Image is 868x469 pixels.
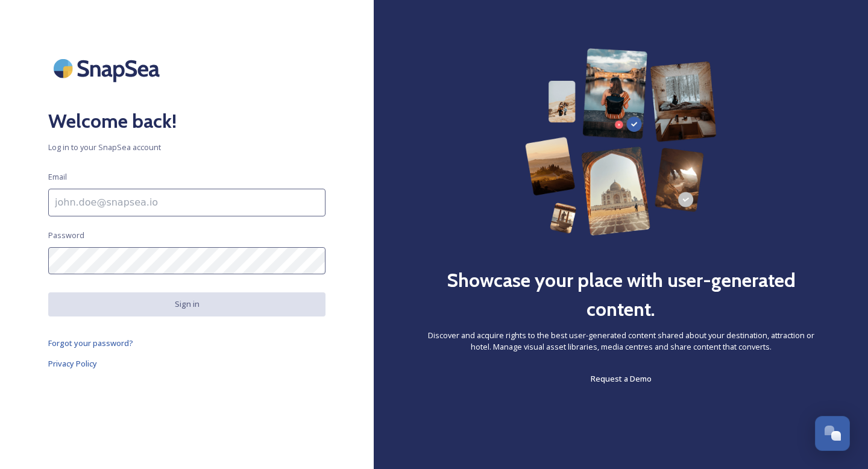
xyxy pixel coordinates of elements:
[591,371,652,386] a: Request a Demo
[48,358,97,369] span: Privacy Policy
[525,48,717,236] img: 63b42ca75bacad526042e722_Group%20154-p-800.png
[48,189,325,216] input: john.doe@snapsea.io
[48,338,133,348] span: Forgot your password?
[48,292,325,316] button: Sign in
[48,336,325,350] a: Forgot your password?
[422,266,820,324] h2: Showcase your place with user-generated content.
[591,373,652,384] span: Request a Demo
[48,142,325,153] span: Log in to your SnapSea account
[422,330,820,353] span: Discover and acquire rights to the best user-generated content shared about your destination, att...
[815,416,850,451] button: Open Chat
[48,356,325,371] a: Privacy Policy
[48,230,84,241] span: Password
[48,171,67,183] span: Email
[48,48,169,89] img: SnapSea Logo
[48,107,325,136] h2: Welcome back!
